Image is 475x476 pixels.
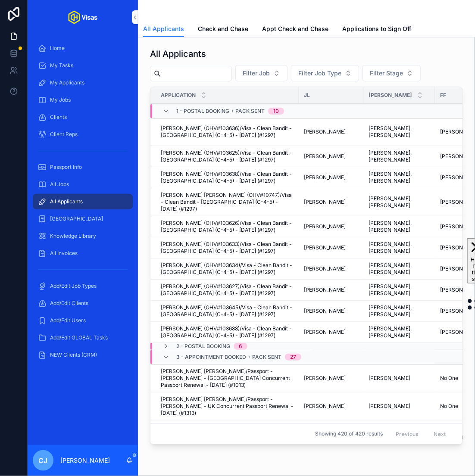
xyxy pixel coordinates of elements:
[50,96,71,103] span: My Jobs
[304,92,310,99] span: JL
[60,456,110,465] p: [PERSON_NAME]
[50,300,88,307] span: Add/Edit Clients
[273,108,279,115] div: 10
[304,199,346,205] span: [PERSON_NAME]
[161,149,294,163] a: [PERSON_NAME] (OHV#103625)/Visa - Clean Bandit - [GEOGRAPHIC_DATA] (C-4-5) - [DATE] (#1297)
[304,244,346,251] span: [PERSON_NAME]
[50,45,65,52] span: Home
[369,325,430,339] span: [PERSON_NAME], [PERSON_NAME]
[304,286,358,293] a: [PERSON_NAME]
[33,228,133,244] a: Knowledge Library
[161,262,294,276] a: [PERSON_NAME] (OHV#103634)/Visa - Clean Bandit - [GEOGRAPHIC_DATA] (C-4-5) - [DATE] (#1297)
[304,128,358,135] a: [PERSON_NAME]
[304,153,346,160] span: [PERSON_NAME]
[304,403,358,410] a: [PERSON_NAME]
[161,325,294,339] span: [PERSON_NAME] (OHV#103688)/Visa - Clean Bandit - [GEOGRAPHIC_DATA] (C-4-5) - [DATE] (#1297)
[291,65,359,81] button: Select Button
[161,283,294,297] a: [PERSON_NAME] (OHV#103627)/Visa - Clean Bandit - [GEOGRAPHIC_DATA] (C-4-5) - [DATE] (#1297)
[143,25,184,33] span: All Applicants
[298,69,341,78] span: Filter Job Type
[161,125,294,139] a: [PERSON_NAME] (OHV#103636)/Visa - Clean Bandit - [GEOGRAPHIC_DATA] (C-4-5) - [DATE] (#1297)
[50,233,96,240] span: Knowledge Library
[50,79,84,86] span: My Applicants
[304,128,346,135] span: [PERSON_NAME]
[239,343,242,350] div: 6
[50,131,78,138] span: Client Reps
[161,171,294,184] a: [PERSON_NAME] (OHV#103638)/Visa - Clean Bandit - [GEOGRAPHIC_DATA] (C-4-5) - [DATE] (#1297)
[369,375,410,382] span: [PERSON_NAME]
[176,354,281,361] span: 3 - Appointment Booked + Pack Sent
[304,153,358,160] a: [PERSON_NAME]
[369,262,430,276] a: [PERSON_NAME], [PERSON_NAME]
[304,265,358,272] a: [PERSON_NAME]
[33,347,133,363] a: NEW Clients (CRM)
[150,48,206,60] h1: All Applicants
[369,375,430,382] a: [PERSON_NAME]
[50,215,103,222] span: [GEOGRAPHIC_DATA]
[161,220,294,233] a: [PERSON_NAME] (OHV#103626)/Visa - Clean Bandit - [GEOGRAPHIC_DATA] (C-4-5) - [DATE] (#1297)
[440,375,458,382] span: No One
[369,149,430,163] span: [PERSON_NAME], [PERSON_NAME]
[304,265,346,272] span: [PERSON_NAME]
[161,396,294,417] span: [PERSON_NAME] [PERSON_NAME]/Passport - [PERSON_NAME] - UK Concurrent Passport Renewal - [DATE] (#...
[262,21,328,38] a: Appt Check and Chase
[342,25,411,33] span: Applications to Sign Off
[33,40,133,56] a: Home
[198,21,248,38] a: Check and Chase
[33,177,133,192] a: All Jobs
[198,25,248,33] span: Check and Chase
[304,308,358,314] a: [PERSON_NAME]
[161,192,294,212] span: [PERSON_NAME] [PERSON_NAME] (OHV#10747)/Visa - Clean Bandit - [GEOGRAPHIC_DATA] (C-4-5) - [DATE] ...
[68,10,97,24] img: App logo
[304,223,358,230] a: [PERSON_NAME]
[143,21,184,37] a: All Applicants
[370,69,403,78] span: Filter Stage
[50,334,108,341] span: Add/Edit GLOBAL Tasks
[161,304,294,318] a: [PERSON_NAME] (OHV#103645)/Visa - Clean Bandit - [GEOGRAPHIC_DATA] (C-4-5) - [DATE] (#1297)
[50,283,97,289] span: Add/Edit Job Types
[369,403,410,410] span: [PERSON_NAME]
[33,246,133,261] a: All Invoices
[33,278,133,294] a: Add/Edit Job Types
[315,430,383,437] span: Showing 420 of 420 results
[369,304,430,318] a: [PERSON_NAME], [PERSON_NAME]
[369,403,430,410] a: [PERSON_NAME]
[362,65,421,81] button: Select Button
[161,241,294,255] a: [PERSON_NAME] (OHV#103633)/Visa - Clean Bandit - [GEOGRAPHIC_DATA] (C-4-5) - [DATE] (#1297)
[304,329,358,336] a: [PERSON_NAME]
[50,352,97,358] span: NEW Clients (CRM)
[304,308,346,314] span: [PERSON_NAME]
[28,34,138,374] div: scrollable content
[440,92,446,99] span: FF
[369,171,430,184] span: [PERSON_NAME], [PERSON_NAME]
[161,92,196,99] span: Application
[50,317,86,324] span: Add/Edit Users
[161,368,294,389] a: [PERSON_NAME] [PERSON_NAME]/Passport - [PERSON_NAME] - [GEOGRAPHIC_DATA] Concurrent Passport Rene...
[176,343,230,350] span: 2 - Postal Booking
[304,244,358,251] a: [PERSON_NAME]
[33,313,133,328] a: Add/Edit Users
[369,220,430,233] span: [PERSON_NAME], [PERSON_NAME]
[369,92,412,99] span: [PERSON_NAME]
[176,108,265,115] span: 1 - Postal Booking + Pack Sent
[33,109,133,125] a: Clients
[440,403,458,410] span: No One
[304,174,358,181] a: [PERSON_NAME]
[50,114,67,121] span: Clients
[369,195,430,209] a: [PERSON_NAME], [PERSON_NAME]
[304,403,346,410] span: [PERSON_NAME]
[243,69,270,78] span: Filter Job
[369,283,430,297] a: [PERSON_NAME], [PERSON_NAME]
[369,125,430,139] a: [PERSON_NAME], [PERSON_NAME]
[50,62,73,69] span: My Tasks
